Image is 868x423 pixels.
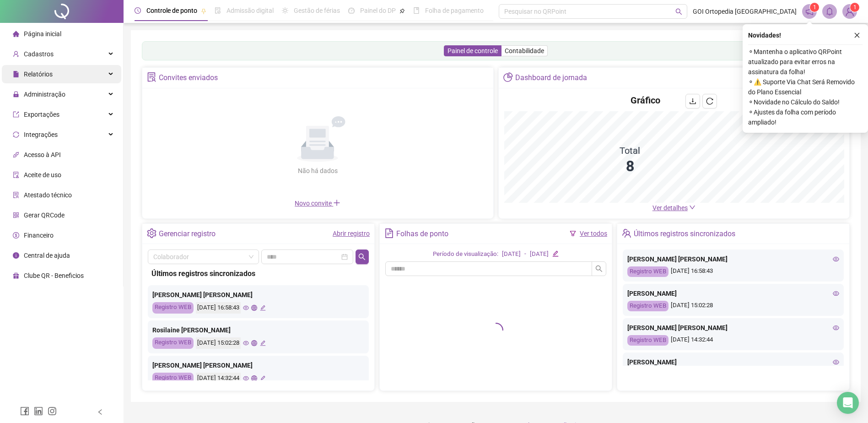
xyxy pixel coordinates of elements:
[159,226,216,242] div: Gerenciar registro
[13,71,19,77] span: file
[260,305,266,311] span: edit
[152,302,194,314] div: Registro WEB
[275,166,360,176] div: Não há dados
[627,357,839,367] div: [PERSON_NAME]
[24,232,54,239] span: Financeiro
[748,30,781,40] span: Novidades !
[13,172,19,178] span: audit
[837,392,859,414] div: Open Intercom Messenger
[152,373,194,384] div: Registro WEB
[425,7,484,14] span: Folha de pagamento
[627,266,669,277] div: Registro WEB
[24,70,53,78] span: Relatórios
[853,4,857,11] span: 1
[13,152,19,158] span: api
[503,72,513,82] span: pie-chart
[748,47,863,77] span: ⚬ Mantenha o aplicativo QRPoint atualizado para evitar erros na assinatura da folha!
[358,253,366,260] span: search
[135,7,141,14] span: clock-circle
[24,111,59,118] span: Exportações
[580,230,607,237] a: Ver todos
[833,359,839,365] span: eye
[152,337,194,349] div: Registro WEB
[748,107,863,127] span: ⚬ Ajustes da folha com período ampliado!
[13,111,19,118] span: export
[825,7,834,16] span: bell
[24,50,54,58] span: Cadastros
[413,7,420,14] span: book
[850,3,859,12] sup: Atualize o seu contato no menu Meus Dados
[530,249,549,259] div: [DATE]
[689,98,696,105] span: download
[622,228,631,238] span: team
[24,252,70,259] span: Central de ajuda
[159,70,218,86] div: Convites enviados
[675,8,682,15] span: search
[260,340,266,346] span: edit
[693,6,797,16] span: GOI Ortopedia [GEOGRAPHIC_DATA]
[627,266,839,277] div: [DATE] 16:58:43
[524,249,526,259] div: -
[627,335,839,346] div: [DATE] 14:32:44
[515,70,587,86] div: Dashboard de jornada
[243,305,249,311] span: eye
[627,335,669,346] div: Registro WEB
[24,91,65,98] span: Administração
[813,4,816,11] span: 1
[13,31,19,37] span: home
[333,230,370,237] a: Abrir registro
[854,32,860,38] span: close
[24,30,61,38] span: Página inicial
[260,375,266,381] span: edit
[652,204,695,211] a: Ver detalhes down
[487,321,505,339] span: loading
[447,47,498,54] span: Painel de controle
[399,8,405,14] span: pushpin
[201,8,206,14] span: pushpin
[634,226,735,242] div: Últimos registros sincronizados
[13,232,19,239] span: dollar
[147,72,156,82] span: solution
[48,407,57,416] span: instagram
[360,7,396,14] span: Painel do DP
[152,360,364,370] div: [PERSON_NAME] [PERSON_NAME]
[627,323,839,333] div: [PERSON_NAME] [PERSON_NAME]
[631,94,660,107] h4: Gráfico
[151,268,365,279] div: Últimos registros sincronizados
[251,340,257,346] span: global
[97,409,103,415] span: left
[505,47,544,54] span: Contabilidade
[627,254,839,264] div: [PERSON_NAME] [PERSON_NAME]
[843,5,857,18] img: 89660
[627,301,669,311] div: Registro WEB
[689,204,695,211] span: down
[627,301,839,311] div: [DATE] 15:02:28
[251,375,257,381] span: global
[294,7,340,14] span: Gestão de férias
[196,337,241,349] div: [DATE] 15:02:28
[433,249,498,259] div: Período de visualização:
[748,77,863,97] span: ⚬ ⚠️ Suporte Via Chat Será Removido do Plano Essencial
[24,191,72,199] span: Atestado técnico
[333,199,340,206] span: plus
[20,407,29,416] span: facebook
[833,325,839,331] span: eye
[13,272,19,279] span: gift
[13,51,19,57] span: user-add
[706,98,713,105] span: reload
[595,265,603,272] span: search
[243,340,249,346] span: eye
[502,249,521,259] div: [DATE]
[146,7,197,14] span: Controle de ponto
[13,91,19,98] span: lock
[196,302,241,314] div: [DATE] 16:58:43
[24,151,61,158] span: Acesso à API
[152,325,364,335] div: Rosilaine [PERSON_NAME]
[805,7,814,16] span: notification
[13,192,19,198] span: solution
[196,373,241,384] div: [DATE] 14:32:44
[384,228,394,238] span: file-text
[251,305,257,311] span: global
[552,250,558,256] span: edit
[215,7,221,14] span: file-done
